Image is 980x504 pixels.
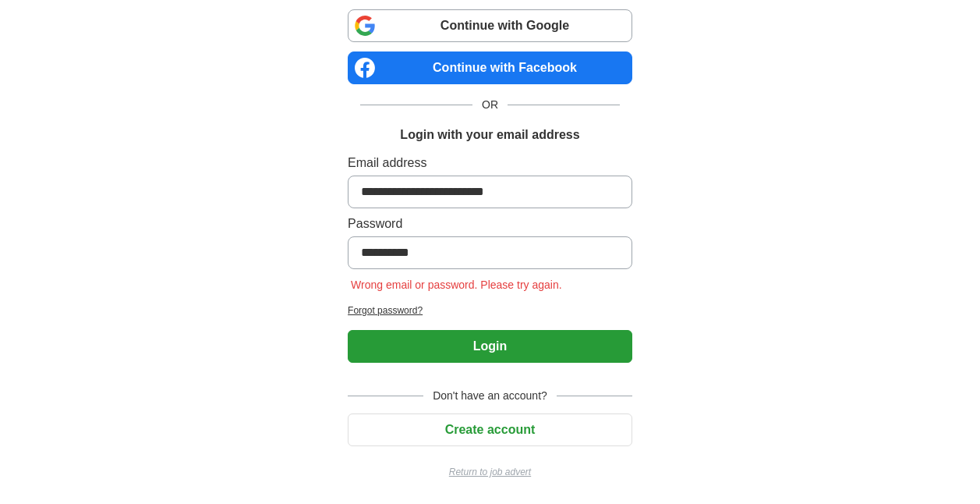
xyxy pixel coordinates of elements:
[348,154,632,172] label: Email address
[348,51,632,84] a: Continue with Facebook
[348,9,632,42] a: Continue with Google
[348,330,632,363] button: Login
[348,465,632,479] a: Return to job advert
[400,126,579,144] h1: Login with your email address
[348,215,632,233] label: Password
[348,279,565,291] span: Wrong email or password. Please try again.
[348,413,632,446] button: Create account
[423,388,557,404] span: Don't have an account?
[348,423,632,436] a: Create account
[472,97,508,113] span: OR
[348,303,632,318] a: Forgot password?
